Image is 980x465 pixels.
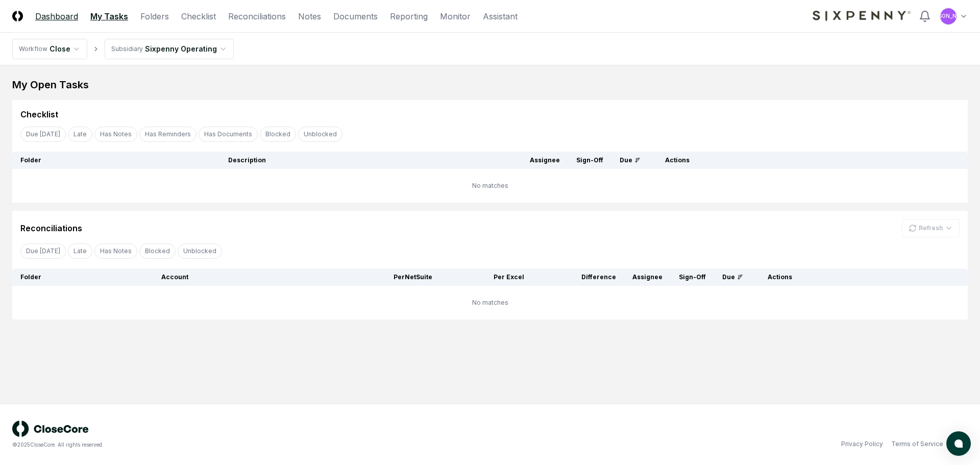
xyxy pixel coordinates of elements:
[35,10,78,22] a: Dashboard
[440,268,532,286] th: Per Excel
[813,11,911,21] img: Sixpenny logo
[657,156,960,165] div: Actions
[181,10,216,22] a: Checklist
[68,127,92,142] button: Late
[12,39,234,59] nav: breadcrumb
[722,273,743,282] div: Due
[841,439,883,449] a: Privacy Policy
[20,127,66,142] button: Due Today
[220,152,522,169] th: Description
[349,268,440,286] th: Per NetSuite
[671,268,714,286] th: Sign-Off
[620,156,641,165] div: Due
[568,152,611,169] th: Sign-Off
[12,421,89,437] img: logo
[891,439,943,449] a: Terms of Service
[12,78,968,92] div: My Open Tasks
[390,10,428,22] a: Reporting
[532,268,624,286] th: Difference
[94,127,137,142] button: Has Notes
[161,273,340,282] div: Account
[759,273,960,282] div: Actions
[111,44,143,54] div: Subsidiary
[20,243,66,259] button: Due Today
[139,127,197,142] button: Has Reminders
[68,243,92,259] button: Late
[139,243,176,259] button: Blocked
[440,10,471,22] a: Monitor
[946,431,971,456] button: atlas-launcher
[939,7,958,26] button: [PERSON_NAME]
[333,10,378,22] a: Documents
[228,10,286,22] a: Reconciliations
[12,441,490,449] div: © 2025 CloseCore. All rights reserved.
[19,44,47,54] div: Workflow
[298,127,342,142] button: Unblocked
[20,108,58,120] div: Checklist
[12,286,968,320] td: No matches
[12,169,968,203] td: No matches
[298,10,321,22] a: Notes
[20,222,82,234] div: Reconciliations
[12,152,220,169] th: Folder
[260,127,296,142] button: Blocked
[178,243,222,259] button: Unblocked
[522,152,568,169] th: Assignee
[140,10,169,22] a: Folders
[483,10,518,22] a: Assistant
[624,268,671,286] th: Assignee
[94,243,137,259] button: Has Notes
[12,268,153,286] th: Folder
[199,127,258,142] button: Has Documents
[927,12,970,20] span: [PERSON_NAME]
[90,10,128,22] a: My Tasks
[12,11,23,21] img: Logo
